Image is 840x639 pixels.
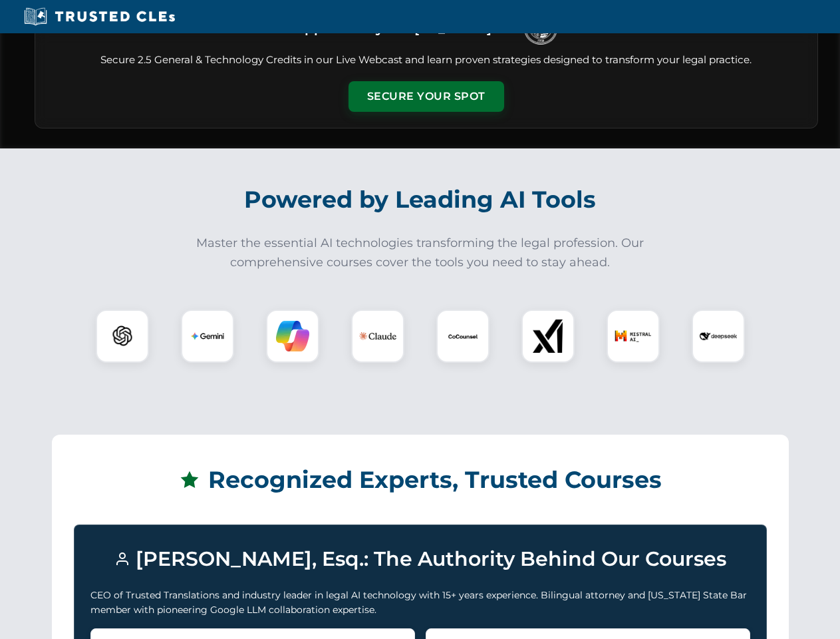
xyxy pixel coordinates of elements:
[90,541,750,577] h3: [PERSON_NAME], Esq.: The Authority Behind Our Courses
[692,310,745,363] div: DeepSeek
[531,319,565,353] img: xAI Logo
[266,310,319,363] div: Copilot
[74,457,767,503] h2: Recognized Experts, Trusted Courses
[181,310,234,363] div: Gemini
[276,319,309,353] img: Copilot Logo
[90,588,750,618] p: CEO of Trusted Translations and industry leader in legal AI technology with 15+ years experience....
[51,53,801,68] p: Secure 2.5 General & Technology Credits in our Live Webcast and learn proven strategies designed ...
[359,318,396,355] img: Claude Logo
[351,310,404,363] div: Claude
[52,176,789,223] h2: Powered by Leading AI Tools
[103,317,142,355] img: ChatGPT Logo
[20,7,179,27] img: Trusted CLEs
[436,310,490,363] div: CoCounsel
[96,310,149,363] div: ChatGPT
[349,81,504,112] button: Secure Your Spot
[615,318,652,355] img: Mistral AI Logo
[700,318,737,355] img: DeepSeek Logo
[191,319,224,353] img: Gemini Logo
[607,310,660,363] div: Mistral AI
[521,310,575,363] div: xAI
[446,319,480,353] img: CoCounsel Logo
[188,234,653,272] p: Master the essential AI technologies transforming the legal profession. Our comprehensive courses...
